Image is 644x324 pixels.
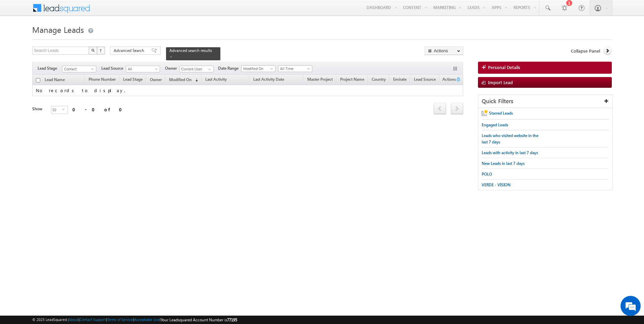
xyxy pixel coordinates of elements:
a: Last Activity [202,76,230,84]
span: Lead Source [414,77,436,82]
a: Phone Number [85,76,119,84]
div: Quick Filters [478,95,612,108]
span: next [451,103,463,114]
span: © 2025 LeadSquared | | | | | [32,317,237,323]
td: No records to display. [32,85,463,96]
span: Your Leadsquared Account Number is [161,317,237,322]
a: Emirate [390,76,410,84]
a: All Time [278,65,312,72]
button: ? [97,47,105,55]
span: Contact [62,66,94,72]
a: All [126,66,160,72]
a: Lead Source [411,76,439,84]
span: Country [372,77,386,82]
span: Leads who visited website in the last 7 days [482,133,538,144]
span: Date Range [218,65,241,71]
span: Advanced Search [114,48,146,54]
span: Lead Stage [123,77,143,82]
input: Type to Search [179,66,214,72]
span: (sorted descending) [193,77,198,83]
span: All [126,66,158,72]
span: Leads with activity in last 7 days [482,150,538,155]
a: Modified On [241,65,275,72]
a: Terms of Service [107,317,133,322]
span: Manage Leads [32,24,84,35]
span: Owner [165,65,179,71]
span: Engaged Leads [482,122,508,127]
span: Phone Number [89,77,116,82]
a: Last Activity Date [250,76,287,84]
span: All Time [278,66,310,72]
span: ? [100,48,103,53]
span: Emirate [393,77,407,82]
span: Collapse Panel [571,48,600,54]
span: Advanced search results [169,48,212,53]
span: VERDE - VISION [482,182,511,187]
div: 0 - 0 of 0 [72,106,126,113]
span: 77195 [227,317,237,322]
span: Master Project [307,77,333,82]
button: Actions [425,47,463,55]
span: POLO [482,172,492,177]
span: Lead Stage [38,65,62,71]
input: Check all records [36,78,40,82]
div: Show [32,106,46,112]
span: prev [434,103,446,114]
span: Project Name [340,77,364,82]
a: Acceptable Use [134,317,160,322]
a: Contact Support [79,317,106,322]
span: Personal Details [488,64,520,70]
a: About [69,317,78,322]
span: Lead Source [101,65,126,71]
span: 50 [51,106,62,114]
a: Show All Items [205,66,213,73]
span: New Leads in last 7 days [482,161,525,166]
span: Starred Leads [489,111,513,116]
a: Personal Details [478,62,612,74]
a: next [451,104,463,114]
span: Modified On [241,66,273,72]
span: Modified On [169,77,192,82]
span: select [62,108,67,111]
img: Search [91,49,95,52]
a: Modified On (sorted descending) [166,76,201,84]
a: Country [368,76,389,84]
span: Owner [150,77,162,82]
a: Project Name [337,76,368,84]
span: Actions [440,76,456,84]
a: Master Project [304,76,336,84]
span: Import Lead [488,79,513,85]
a: Contact [62,66,96,72]
a: Lead Stage [120,76,146,84]
a: prev [434,104,446,114]
a: Lead Name [41,76,68,85]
